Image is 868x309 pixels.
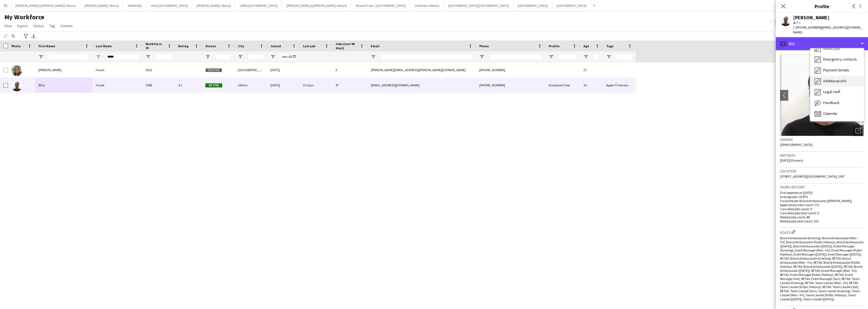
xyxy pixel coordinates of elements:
button: [PERSON_NAME] & [PERSON_NAME]'s Board [282,0,351,11]
p: Applications total count: 172 [780,203,864,207]
div: [PERSON_NAME] [793,15,829,20]
span: Email [371,44,379,48]
input: Profile Filter Input [559,53,577,60]
input: City Filter Input [248,53,264,60]
div: About you [810,43,864,54]
div: Bio [776,37,868,50]
span: City [238,44,244,48]
h3: Birthday [780,153,864,158]
div: 4.1 [175,78,202,93]
button: Conference Board [410,0,444,11]
button: Open Filter Menu [270,54,275,59]
h3: Location [780,169,864,174]
span: | [EMAIL_ADDRESS][DOMAIN_NAME] [793,25,862,34]
button: Share A Coke - [GEOGRAPHIC_DATA] [351,0,410,11]
span: About you [823,46,840,51]
button: UBER [GEOGRAPHIC_DATA] [235,0,282,11]
p: Cancelled jobs total count: 0 [780,211,864,215]
span: Age [583,44,589,48]
span: Last Name [96,44,112,48]
button: Open Filter Menu [606,54,611,59]
div: [DATE] [267,78,300,93]
p: Average jobs: 16.875 [780,195,864,199]
span: Phone [479,44,489,48]
span: Jobs (last 90 days) [336,42,358,50]
button: Open Filter Menu [549,54,554,59]
input: Last Name Filter Input [106,53,139,60]
div: 21 [580,62,603,77]
span: Last job [303,44,315,48]
div: Open photos pop-in [853,125,864,136]
div: Fraser [92,62,142,77]
button: [GEOGRAPHIC_DATA] [552,0,591,11]
input: Tags Filter Input [616,53,632,60]
span: Additional info [823,78,847,83]
button: Open Filter Menu [583,54,588,59]
span: Status [205,44,216,48]
input: Workforce ID Filter Input [155,53,172,60]
p: Favourite job: Brand Ambassador ([PERSON_NAME]) [780,199,864,203]
div: [PERSON_NAME] [35,62,92,77]
span: Payment details [823,68,849,72]
div: Additional info [810,76,864,87]
button: Open Filter Menu [479,54,484,59]
span: Tags [606,44,614,48]
app-action-btn: Advanced filters [23,33,29,39]
button: Open Filter Menu [205,54,210,59]
h3: Work history [780,185,864,190]
span: Joined [270,44,281,48]
span: Profile [549,44,560,48]
div: 23 days [300,78,332,93]
p: Worked jobs count: 48 [780,215,864,219]
p: Worked jobs total count: 135 [780,219,864,223]
h3: Profile [776,3,868,10]
button: Open Filter Menu [39,54,43,59]
div: Payment details [810,65,864,76]
div: [PHONE_NUMBER] [476,78,545,93]
span: Deleted [205,68,222,72]
div: [PERSON_NAME][EMAIL_ADDRESS][PERSON_NAME][DOMAIN_NAME] [368,62,476,77]
div: Feedback [810,97,864,108]
span: t. [PHONE_NUMBER] [793,25,821,29]
div: 3586 [142,78,175,93]
div: [EMAIL_ADDRESS][DOMAIN_NAME] [368,78,476,93]
span: [DEMOGRAPHIC_DATA] [780,143,812,147]
span: Brand Ambassador (Evening), Brand Ambassador (Mon - Fri), Brand Ambassador (Public Holiday), Bran... [780,236,864,301]
span: Status [33,23,44,28]
input: Email Filter Input [381,53,473,60]
span: Emergency contacts [823,57,857,62]
input: Status Filter Input [215,53,231,60]
img: Crew avatar or photo [780,55,864,136]
a: Status [31,22,46,29]
span: 4.1 [796,20,800,24]
button: [PERSON_NAME]'s Board [80,0,123,11]
button: Uber [GEOGRAPHIC_DATA] [146,0,192,11]
span: [STREET_ADDRESS][GEOGRAPHIC_DATA], 2007 [780,174,845,178]
input: First Name Filter Input [48,53,89,60]
div: Ultimo [235,78,267,93]
span: Workforce ID [146,42,165,50]
button: SAMSUNG [123,0,146,11]
span: Feedback [823,100,840,105]
div: 30 [580,78,603,93]
span: Comms [60,23,73,28]
p: Cancelled jobs count: 0 [780,207,864,211]
span: Legal stuff [823,89,840,94]
button: [PERSON_NAME]'s Board [192,0,235,11]
button: Open Filter Menu [146,54,151,59]
span: Calendar [823,111,838,116]
p: First experience: [DATE] [780,191,864,195]
input: Row Selection is disabled for this row (unchecked) [3,68,8,72]
div: Apple TV Severence, [GEOGRAPHIC_DATA] Staff @ [GEOGRAPHIC_DATA], [GEOGRAPHIC_DATA] [603,78,636,93]
input: Joined Filter Input [280,53,296,60]
div: 0 [332,62,368,77]
a: View [2,22,14,29]
h3: Gender [780,137,864,142]
input: Phone Filter Input [489,53,542,60]
button: [GEOGRAPHIC_DATA] [513,0,552,11]
div: [DATE] [267,62,300,77]
span: View [4,23,12,28]
div: Legal stuff [810,87,864,97]
div: Fraser [92,78,142,93]
app-action-btn: Export XLSX [30,33,37,39]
